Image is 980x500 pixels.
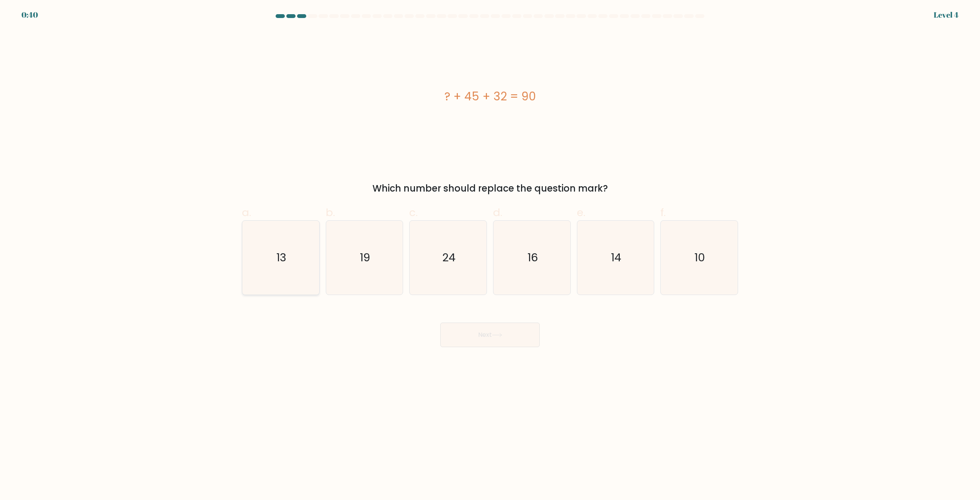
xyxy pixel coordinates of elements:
div: ? + 45 + 32 = 90 [242,88,738,105]
div: 0:40 [21,9,38,21]
text: 14 [611,250,621,266]
button: Next [440,323,540,347]
span: b. [326,205,335,220]
span: c. [409,205,418,220]
span: e. [577,205,585,220]
div: Which number should replace the question mark? [247,182,733,195]
text: 10 [695,250,706,266]
text: 24 [442,250,456,266]
text: 13 [276,250,286,266]
div: Level 4 [934,9,959,21]
span: f. [660,205,666,220]
text: 19 [360,250,370,266]
text: 16 [528,250,538,266]
span: a. [242,205,251,220]
span: d. [493,205,502,220]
